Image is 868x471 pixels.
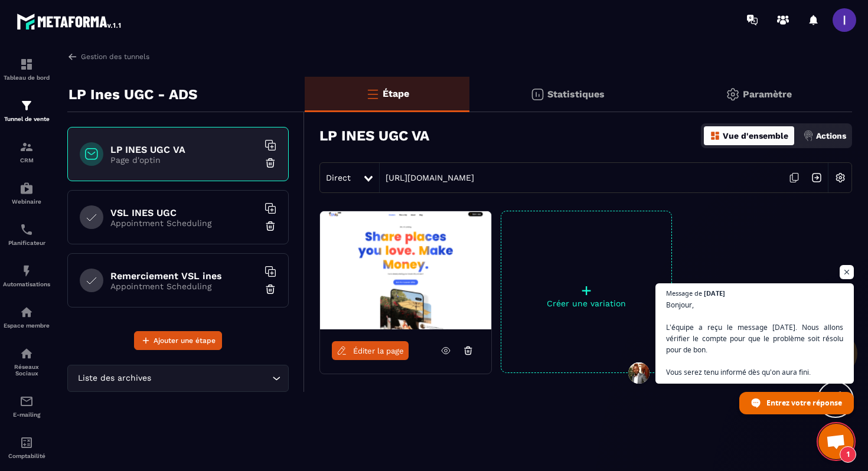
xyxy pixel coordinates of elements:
[134,331,222,350] button: Ajouter une étape
[19,264,34,278] img: automations
[326,173,351,182] span: Direct
[666,299,843,378] span: Bonjour, L'équipe a reçu le message [DATE]. Nous allons vérifier le compte pour que le problème s...
[3,48,50,90] a: formationformationTableau de bord
[110,282,258,291] p: Appointment Scheduling
[3,157,50,163] p: CRM
[501,282,671,299] p: +
[829,166,851,189] img: setting-w.858f3a88.svg
[766,392,842,413] span: Entrez votre réponse
[816,131,846,140] p: Actions
[110,218,258,228] p: Appointment Scheduling
[19,305,34,319] img: automations
[19,57,34,71] img: formation
[19,99,34,113] img: formation
[110,207,258,218] h6: VSL INES UGC
[67,365,289,392] div: Search for option
[805,166,828,189] img: arrow-next.bcc2205e.svg
[3,427,50,468] a: accountantaccountantComptabilité
[19,346,34,361] img: social-network
[840,446,856,463] span: 1
[3,296,50,338] a: automationsautomationsEspace membre
[75,372,154,385] span: Liste des archives
[710,130,720,141] img: dashboard-orange.40269519.svg
[530,87,544,102] img: stats.20deebd0.svg
[265,220,276,232] img: trash
[3,172,50,214] a: automationsautomationsWebinaire
[19,140,34,154] img: formation
[154,335,216,346] span: Ajouter une étape
[3,411,50,418] p: E-mailing
[3,214,50,255] a: schedulerschedulerPlanificateur
[726,87,740,102] img: setting-gr.5f69749f.svg
[3,322,50,329] p: Espace membre
[265,157,276,169] img: trash
[3,281,50,287] p: Automatisations
[19,181,34,195] img: automations
[3,240,50,246] p: Planificateur
[501,299,671,308] p: Créer une variation
[666,290,702,296] span: Message de
[67,51,78,62] img: arrow
[154,372,269,385] input: Search for option
[17,11,123,32] img: logo
[332,341,409,360] a: Éditer la page
[3,385,50,427] a: emailemailE-mailing
[19,436,34,450] img: accountant
[19,394,34,408] img: email
[3,90,50,131] a: formationformationTunnel de vente
[67,51,149,62] a: Gestion des tunnels
[704,290,725,296] span: [DATE]
[723,131,788,140] p: Vue d'ensemble
[110,144,258,155] h6: LP INES UGC VA
[110,155,258,165] p: Page d'optin
[19,223,34,237] img: scheduler
[380,173,474,182] a: [URL][DOMAIN_NAME]
[68,83,197,106] p: LP Ines UGC - ADS
[265,283,276,295] img: trash
[743,89,792,100] p: Paramètre
[3,453,50,459] p: Comptabilité
[3,116,50,122] p: Tunnel de vente
[3,255,50,296] a: automationsautomationsAutomatisations
[320,211,491,329] img: image
[547,89,605,100] p: Statistiques
[3,198,50,205] p: Webinaire
[3,74,50,81] p: Tableau de bord
[3,338,50,385] a: social-networksocial-networkRéseaux Sociaux
[383,88,409,99] p: Étape
[803,130,814,141] img: actions.d6e523a2.png
[110,270,258,282] h6: Remerciement VSL ines
[366,87,380,101] img: bars-o.4a397970.svg
[319,127,429,144] h3: LP INES UGC VA
[353,346,404,355] span: Éditer la page
[818,424,854,459] a: Ouvrir le chat
[3,364,50,377] p: Réseaux Sociaux
[3,131,50,172] a: formationformationCRM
